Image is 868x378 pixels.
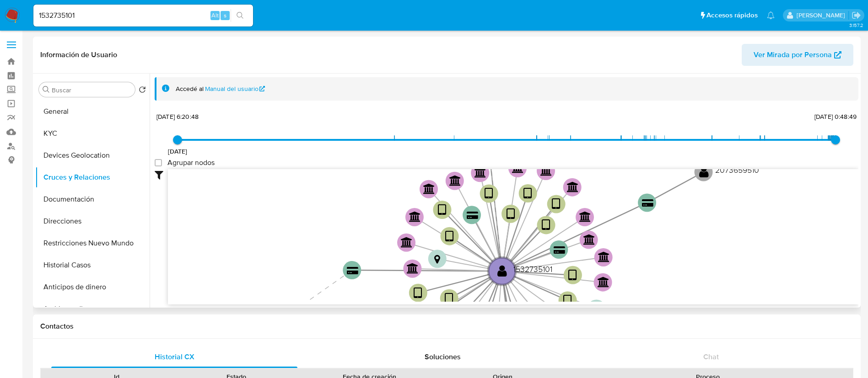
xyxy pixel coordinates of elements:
[176,85,204,93] span: Accedé al
[156,112,199,121] span: [DATE] 6:20:48
[35,210,150,232] button: Direcciones
[35,166,150,188] button: Cruces y Relaciones
[407,263,419,274] text: 
[449,175,461,186] text: 
[767,11,775,19] a: Notificaciones
[35,144,150,166] button: Devices Geolocation
[579,211,591,222] text: 
[523,187,532,200] text: 
[35,122,150,144] button: KYC
[699,165,709,178] text: 
[434,254,440,264] text: 
[485,187,493,201] text: 
[347,266,358,275] text: 
[703,351,719,362] span: Chat
[567,181,579,192] text: 
[40,322,853,331] h1: Contactos
[35,188,150,210] button: Documentación
[35,254,150,276] button: Historial Casos
[542,218,550,232] text: 
[139,86,146,96] button: Volver al orden por defecto
[438,203,447,217] text: 
[414,287,422,300] text: 
[205,85,265,93] a: Manual del usuario
[40,50,117,59] h1: Información de Usuario
[706,11,758,20] span: Accesos rápidos
[409,211,421,222] text: 
[43,86,50,93] button: Buscar
[52,86,131,94] input: Buscar
[474,167,486,178] text: 
[445,292,453,305] text: 
[467,211,478,220] text: 
[852,11,861,20] a: Salir
[224,11,226,20] span: s
[513,263,552,275] text: 1532735101
[552,198,561,211] text: 
[715,164,759,176] text: 2073659510
[33,10,253,21] input: Buscar usuario o caso...
[583,234,595,245] text: 
[797,11,848,20] p: alicia.aldreteperez@mercadolibre.com.mx
[742,44,853,66] button: Ver Mirada por Persona
[554,246,565,255] text: 
[168,147,188,156] span: [DATE]
[563,294,572,308] text: 
[568,269,577,282] text: 
[507,208,515,221] text: 
[35,298,150,320] button: Archivos adjuntos
[642,199,653,208] text: 
[540,165,552,176] text: 
[423,183,435,194] text: 
[35,101,150,122] button: General
[155,159,162,166] input: Agrupar nodos
[754,44,832,66] span: Ver Mirada por Persona
[814,112,857,121] span: [DATE] 0:48:49
[401,237,413,248] text: 
[231,9,249,22] button: search-icon
[155,351,194,362] span: Historial CX
[425,351,461,362] span: Soluciones
[497,264,507,277] text: 
[445,230,454,243] text: 
[167,158,215,167] span: Agrupar nodos
[598,251,610,262] text: 
[211,11,219,20] span: Alt
[35,276,150,298] button: Anticipos de dinero
[598,277,609,287] text: 
[35,232,150,254] button: Restricciones Nuevo Mundo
